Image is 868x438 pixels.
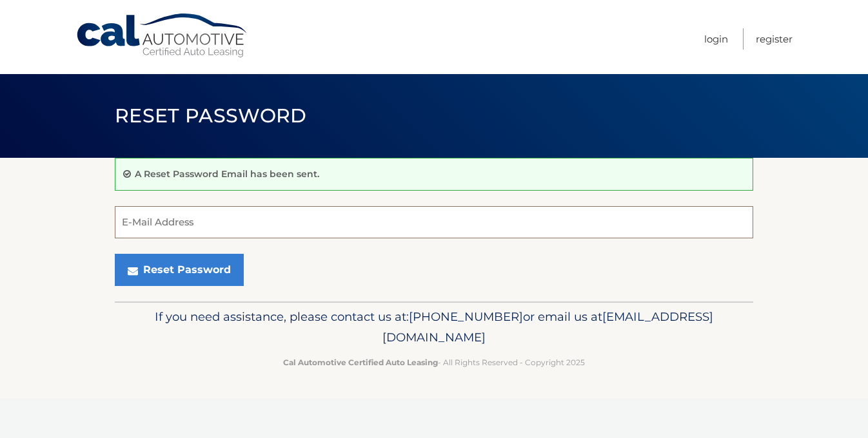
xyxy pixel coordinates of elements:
[135,168,319,180] p: A Reset Password Email has been sent.
[756,28,793,50] a: Register
[115,254,244,286] button: Reset Password
[382,309,713,345] span: [EMAIL_ADDRESS][DOMAIN_NAME]
[75,13,250,59] a: Cal Automotive
[115,104,306,128] span: Reset Password
[115,206,753,238] input: E-Mail Address
[123,356,745,369] p: - All Rights Reserved - Copyright 2025
[704,28,728,50] a: Login
[409,309,523,324] span: [PHONE_NUMBER]
[123,307,745,348] p: If you need assistance, please contact us at: or email us at
[283,357,438,367] strong: Cal Automotive Certified Auto Leasing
